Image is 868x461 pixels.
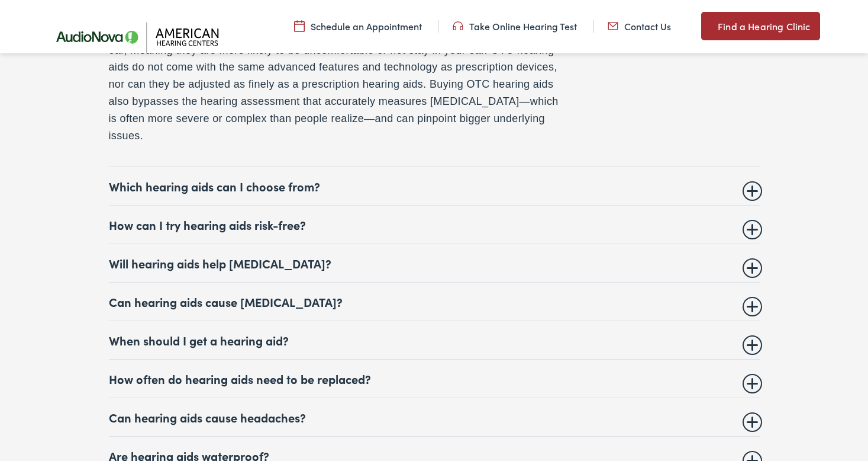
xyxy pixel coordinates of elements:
summary: How can I try hearing aids risk-free? [109,217,760,232]
summary: Will hearing aids help [MEDICAL_DATA]? [109,256,760,270]
p: OTC hearing aids do come with major limitations. They are not fitted for each individual’s ear, m... [109,25,564,145]
a: Find a Hearing Clinic [701,12,819,40]
a: Take Online Hearing Test [453,20,577,33]
summary: Can hearing aids cause headaches? [109,410,760,424]
a: Contact Us [608,20,671,33]
summary: How often do hearing aids need to be replaced? [109,372,760,386]
a: Schedule an Appointment [294,20,422,33]
summary: Which hearing aids can I choose from? [109,179,760,193]
img: utility icon [294,20,305,33]
summary: When should I get a hearing aid? [109,333,760,347]
img: utility icon [608,20,618,33]
img: utility icon [453,20,463,33]
summary: Can hearing aids cause [MEDICAL_DATA]? [109,294,760,309]
img: utility icon [701,19,712,33]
